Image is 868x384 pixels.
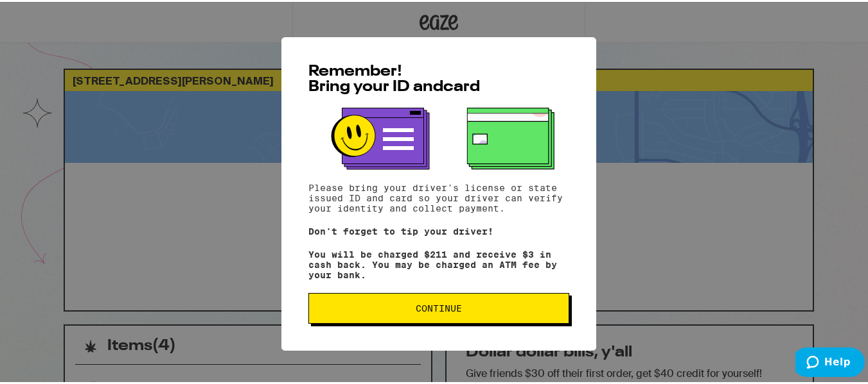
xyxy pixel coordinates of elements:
[416,302,462,311] span: Continue
[795,346,865,378] iframe: Opens a widget where you can find more information
[308,181,569,212] p: Please bring your driver's license or state issued ID and card so your driver can verify your ide...
[308,291,569,322] button: Continue
[308,247,569,278] p: You will be charged $211 and receive $3 in cash back. You may be charged an ATM fee by your bank.
[308,62,480,93] span: Remember! Bring your ID and card
[308,224,569,235] p: Don't forget to tip your driver!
